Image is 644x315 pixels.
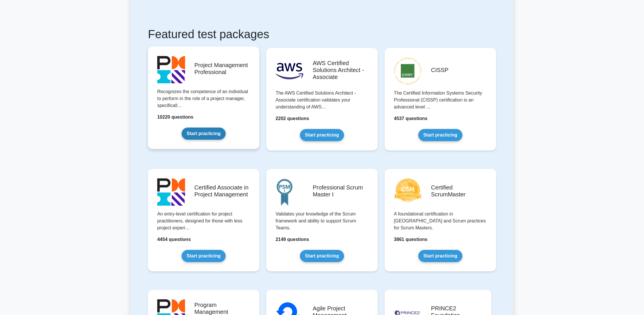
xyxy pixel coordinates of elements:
a: Start practicing [182,250,225,262]
a: Start practicing [300,250,344,262]
h1: Featured test packages [148,27,496,41]
a: Start practicing [418,250,462,262]
a: Start practicing [418,129,462,141]
a: Start practicing [300,129,344,141]
a: Start practicing [182,128,225,140]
